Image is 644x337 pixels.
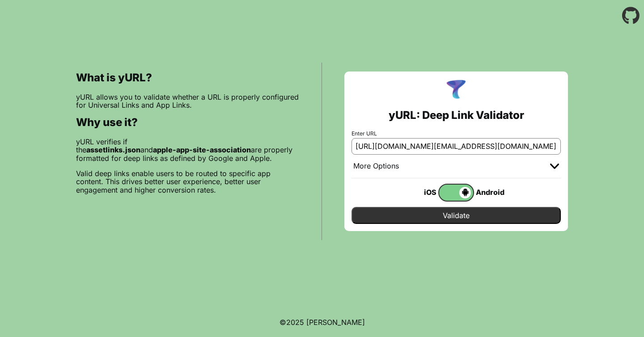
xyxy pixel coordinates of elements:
[280,308,365,337] footer: ©
[306,318,365,327] a: Michael Ibragimchayev's Personal Site
[153,145,251,154] b: apple-app-site-association
[353,162,399,171] div: More Options
[76,72,299,84] h2: What is yURL?
[352,207,561,224] input: Validate
[389,109,524,122] h2: yURL: Deep Link Validator
[286,318,304,327] span: 2025
[86,145,140,154] b: assetlinks.json
[76,116,299,129] h2: Why use it?
[76,169,299,194] p: Valid deep links enable users to be routed to specific app content. This drives better user exper...
[76,93,299,110] p: yURL allows you to validate whether a URL is properly configured for Universal Links and App Links.
[352,138,561,154] input: e.g. https://app.chayev.com/xyx
[76,138,299,162] p: yURL verifies if the and are properly formatted for deep links as defined by Google and Apple.
[445,79,468,102] img: yURL Logo
[352,131,561,137] label: Enter URL
[550,164,559,169] img: chevron
[402,186,438,198] div: iOS
[474,186,510,198] div: Android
